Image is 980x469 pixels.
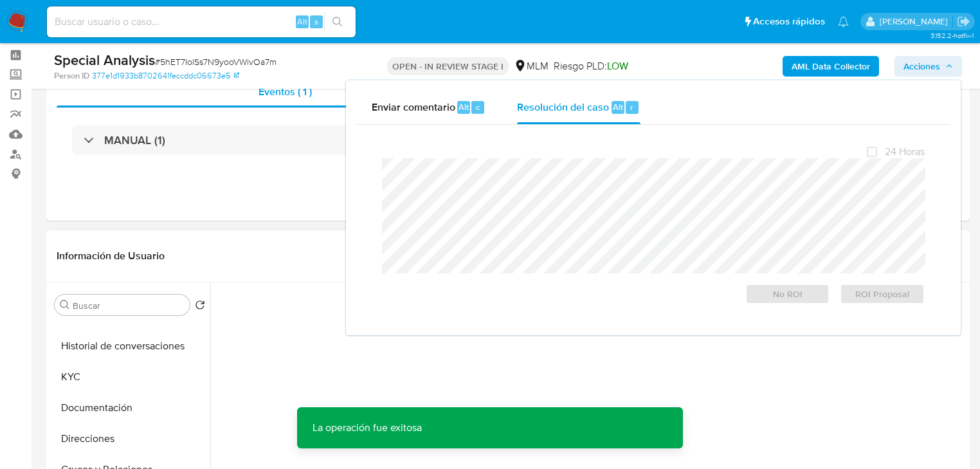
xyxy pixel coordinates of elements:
[753,15,825,28] span: Accesos rápidos
[57,250,165,262] h1: Información de Usuario
[792,56,870,77] b: AML Data Collector
[50,362,210,392] button: KYC
[630,101,633,113] span: r
[50,392,210,423] button: Documentación
[517,99,609,114] span: Resolución del caso
[880,15,952,28] p: erika.juarez@mercadolibre.com.mx
[47,14,356,30] input: Buscar usuario o caso...
[54,50,155,70] b: Special Analysis
[72,125,944,155] div: MANUAL (1)
[607,59,628,73] span: LOW
[104,133,165,147] h3: MANUAL (1)
[867,147,877,157] input: 24 Horas
[514,59,549,73] div: MLM
[50,423,210,454] button: Direcciones
[554,59,628,73] span: Riesgo PLD:
[613,101,623,113] span: Alt
[885,145,925,158] span: 24 Horas
[458,101,469,113] span: Alt
[60,300,70,310] button: Buscar
[314,15,318,28] span: s
[903,56,940,77] span: Acciones
[259,84,312,99] span: Eventos ( 1 )
[476,101,480,113] span: c
[297,15,307,28] span: Alt
[50,331,210,362] button: Historial de conversaciones
[155,55,277,68] span: # 5hET7IolSs7N9yooVWivOa7m
[195,300,205,314] button: Volver al orden por defecto
[894,56,962,77] button: Acciones
[387,57,509,75] p: OPEN - IN REVIEW STAGE I
[297,407,437,448] p: La operación fue exitosa
[54,70,89,82] b: Person ID
[372,99,455,114] span: Enviar comentario
[838,16,849,27] a: Notificaciones
[783,56,879,77] button: AML Data Collector
[957,15,970,28] a: Salir
[930,30,974,41] span: 3.152.2-hotfix-1
[73,300,185,311] input: Buscar
[92,70,239,82] a: 377e1d1933b8702641feccddc06673e5
[324,13,350,31] button: search-icon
